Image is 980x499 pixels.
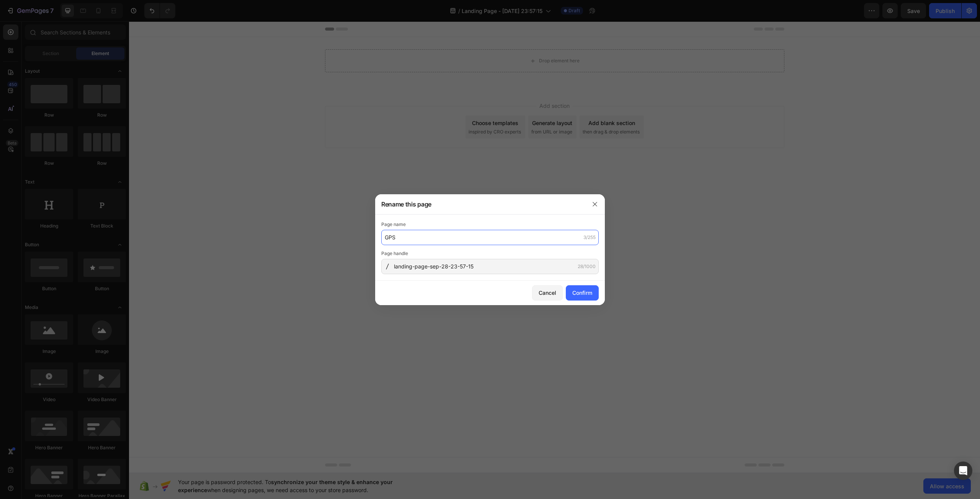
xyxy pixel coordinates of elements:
[454,107,511,114] span: then drag & drop elements
[572,289,592,297] div: Confirm
[578,263,596,270] div: 28/1000
[532,285,563,301] button: Cancel
[410,36,451,42] div: Drop element here
[459,98,506,106] div: Add blank section
[539,289,556,297] div: Cancel
[954,462,972,480] div: Open Intercom Messenger
[402,107,443,114] span: from URL or image
[343,98,389,106] div: Choose templates
[340,107,392,114] span: inspired by CRO experts
[381,200,431,209] h3: Rename this page
[381,250,599,257] div: Page handle
[403,98,443,106] div: Generate layout
[566,285,599,301] button: Confirm
[583,234,596,241] div: 3/255
[407,80,444,88] span: Add section
[381,221,599,228] div: Page name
